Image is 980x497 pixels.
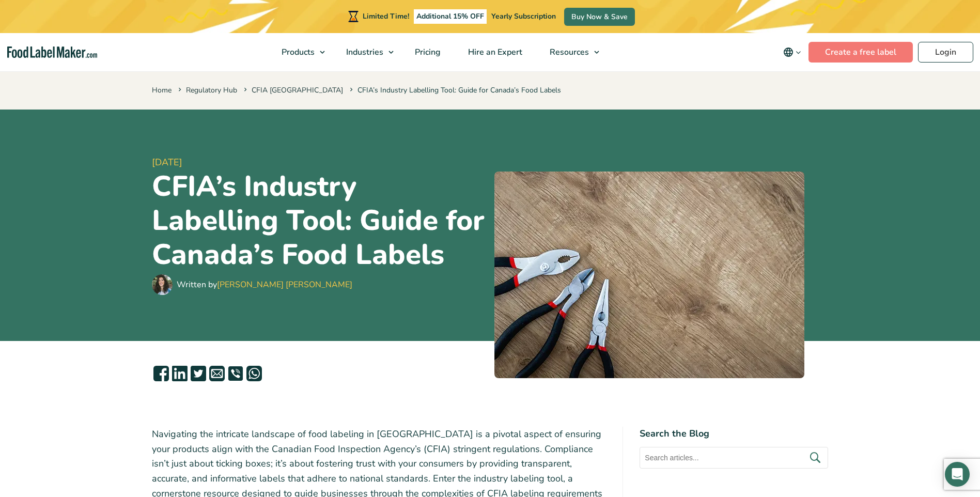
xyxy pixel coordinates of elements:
a: Products [268,33,330,71]
input: Search articles... [640,447,828,469]
a: [PERSON_NAME] [PERSON_NAME] [217,279,352,290]
a: Create a free label [808,42,913,63]
a: Buy Now & Save [564,8,635,26]
span: Products [278,46,316,58]
span: Additional 15% OFF [414,9,487,24]
div: Written by [177,278,352,291]
a: Login [918,42,973,63]
span: [DATE] [152,156,486,169]
span: Industries [343,46,384,58]
span: Hire an Expert [465,46,523,58]
span: Pricing [412,46,442,58]
h4: Search the Blog [640,427,828,441]
span: Limited Time! [363,11,409,21]
a: Home [152,85,172,95]
span: Resources [547,46,590,58]
h1: CFIA’s Industry Labelling Tool: Guide for Canada’s Food Labels [152,169,486,272]
img: Maria Abi Hanna - Food Label Maker [152,274,173,295]
a: Pricing [401,33,452,71]
a: Hire an Expert [455,33,534,71]
span: CFIA’s Industry Labelling Tool: Guide for Canada’s Food Labels [348,85,561,95]
span: Yearly Subscription [491,11,556,21]
a: Resources [536,33,604,71]
a: CFIA [GEOGRAPHIC_DATA] [252,85,343,95]
div: Open Intercom Messenger [945,462,970,487]
a: Industries [333,33,399,71]
a: Regulatory Hub [186,85,237,95]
